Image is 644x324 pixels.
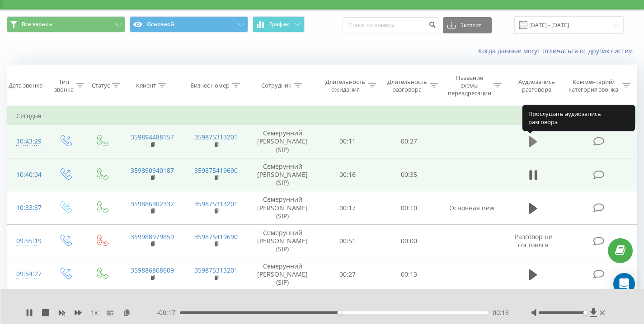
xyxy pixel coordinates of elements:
div: Длительность ожидания [325,78,366,93]
div: Аудиозапись разговора [512,78,561,93]
td: 00:16 [317,158,378,191]
input: Поиск по номеру [343,17,438,33]
span: График [269,21,289,28]
a: 359875313201 [194,199,238,208]
div: Open Intercom Messenger [613,273,635,295]
td: 00:00 [378,224,440,258]
a: 359875313201 [194,133,238,141]
td: Основная new [440,191,504,225]
div: 09:55:19 [16,232,38,250]
a: 359875419690 [194,232,238,241]
a: 359890940187 [131,166,174,175]
span: Все звонки [22,21,52,28]
div: Accessibility label [338,311,341,315]
div: 10:40:04 [16,166,38,184]
td: Семерунний [PERSON_NAME] (SIP) [248,191,317,225]
a: 359875313201 [194,266,238,274]
div: Название схемы переадресации [448,74,491,97]
a: 359875419690 [194,166,238,175]
span: 1 x [91,308,98,317]
td: 00:27 [317,258,378,291]
td: 00:10 [378,191,440,225]
div: Accessibility label [583,311,587,315]
div: Прослушать аудиозапись разговора [522,105,635,131]
td: 00:27 [378,125,440,158]
div: Статус [92,82,110,89]
div: Тип звонка [54,78,74,93]
td: 00:13 [378,258,440,291]
div: Клиент [136,82,156,89]
div: Сотрудник [261,82,291,89]
div: Длительность разговора [387,78,428,93]
div: 10:43:29 [16,133,38,150]
a: 359886302332 [131,199,174,208]
td: Семерунний [PERSON_NAME] (SIP) [248,224,317,258]
td: 00:11 [317,125,378,158]
div: 10:33:37 [16,199,38,217]
button: Основной [130,16,248,32]
div: Комментарий/категория звонка [567,78,620,93]
td: Сегодня [7,107,637,125]
button: Все звонки [7,16,125,32]
div: Бизнес номер [190,82,230,89]
div: Дата звонка [9,82,42,89]
td: Семерунний [PERSON_NAME] (SIP) [248,125,317,158]
td: 00:35 [378,158,440,191]
span: - 00:17 [157,308,180,317]
td: Семерунний [PERSON_NAME] (SIP) [248,258,317,291]
a: Когда данные могут отличаться от других систем [478,46,637,55]
td: 00:17 [317,191,378,225]
a: 359988979859 [131,232,174,241]
td: Семерунний [PERSON_NAME] (SIP) [248,158,317,191]
button: График [253,16,305,32]
div: 09:54:27 [16,265,38,283]
td: 00:51 [317,224,378,258]
a: 359886808609 [131,266,174,274]
a: 359894488157 [131,133,174,141]
button: Экспорт [443,17,492,33]
span: Разговор не состоялся [515,232,552,249]
span: 00:18 [493,308,509,317]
